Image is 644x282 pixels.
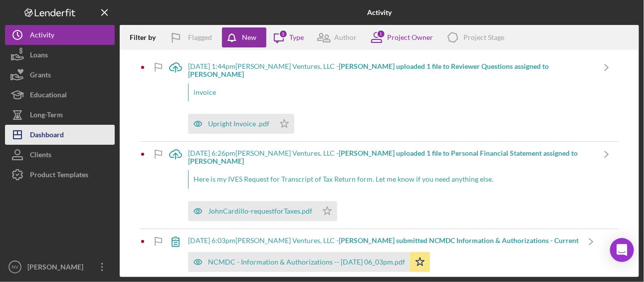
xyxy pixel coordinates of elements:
[25,257,90,280] div: [PERSON_NAME]
[208,207,312,215] div: JohnCardillo-requestforTaxes.pdf
[188,62,549,78] b: [PERSON_NAME] uploaded 1 file to Reviewer Questions assigned to [PERSON_NAME]
[30,165,88,187] div: Product Templates
[188,252,430,272] button: NCMDC - Information & Authorizations -- [DATE] 06_03pm.pdf
[5,25,115,45] button: Activity
[130,33,163,41] div: Filter by
[387,33,433,41] div: Project Owner
[367,8,392,16] b: Activity
[30,25,54,47] div: Activity
[5,85,115,105] button: Educational
[30,145,51,167] div: Clients
[377,29,386,38] div: 1
[339,236,579,245] b: [PERSON_NAME] submitted NCMDC Information & Authorizations - Current
[163,27,222,47] button: Flagged
[208,258,405,266] div: NCMDC - Information & Authorizations -- [DATE] 06_03pm.pdf
[610,238,634,262] div: Open Intercom Messenger
[188,83,594,101] div: invoice
[5,145,115,165] button: Clients
[11,265,18,270] text: NV
[5,105,115,125] button: Long-Term
[30,105,63,127] div: Long-Term
[242,27,256,47] div: New
[208,120,269,128] div: Upright Invoice .pdf
[5,257,115,277] button: NV[PERSON_NAME]
[188,62,594,78] div: [DATE] 1:44pm [PERSON_NAME] Ventures, LLC -
[30,125,64,147] div: Dashboard
[188,114,294,134] button: Upright Invoice .pdf
[188,27,212,47] div: Flagged
[222,27,266,47] button: New
[188,149,578,165] b: [PERSON_NAME] uploaded 1 file to Personal Financial Statement assigned to [PERSON_NAME]
[463,33,504,41] div: Project Stage
[188,149,594,165] div: [DATE] 6:26pm [PERSON_NAME] Ventures, LLC -
[289,33,304,41] div: Type
[163,229,604,280] a: [DATE] 6:03pm[PERSON_NAME] Ventures, LLC -[PERSON_NAME] submitted NCMDC Information & Authorizati...
[5,165,115,185] button: Product Templates
[5,125,115,145] button: Dashboard
[5,45,115,65] button: Loans
[188,201,337,221] button: JohnCardillo-requestforTaxes.pdf
[334,33,357,41] div: Author
[163,142,619,228] a: [DATE] 6:26pm[PERSON_NAME] Ventures, LLC -[PERSON_NAME] uploaded 1 file to Personal Financial Sta...
[30,65,51,87] div: Grants
[188,237,579,245] div: [DATE] 6:03pm [PERSON_NAME] Ventures, LLC -
[30,45,48,67] div: Loans
[188,170,594,188] div: Here is my IVES Request for Transcript of Tax Return form. Let me know if you need anything else.
[5,65,115,85] button: Grants
[279,29,288,38] div: 3
[163,55,619,141] a: [DATE] 1:44pm[PERSON_NAME] Ventures, LLC -[PERSON_NAME] uploaded 1 file to Reviewer Questions ass...
[30,85,67,107] div: Educational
